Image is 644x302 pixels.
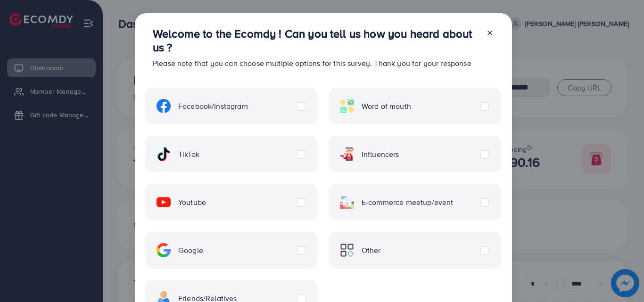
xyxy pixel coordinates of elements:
[157,243,171,257] img: ic-google.5bdd9b68.svg
[178,245,203,256] span: Google
[340,147,354,161] img: ic-influencers.a620ad43.svg
[340,99,354,113] img: ic-word-of-mouth.a439123d.svg
[157,147,171,161] img: ic-tiktok.4b20a09a.svg
[153,27,479,54] h3: Welcome to the Ecomdy ! Can you tell us how you heard about us ?
[178,149,199,160] span: TikTok
[153,57,479,69] p: Please note that you can choose multiple options for this survey. Thank you for your response
[340,195,354,209] img: ic-ecommerce.d1fa3848.svg
[178,101,248,112] span: Facebook/Instagram
[362,149,399,160] span: Influencers
[340,243,354,257] img: ic-other.99c3e012.svg
[178,197,206,208] span: Youtube
[362,197,454,208] span: E-commerce meetup/event
[157,99,171,113] img: ic-facebook.134605ef.svg
[362,245,381,256] span: Other
[157,195,171,209] img: ic-youtube.715a0ca2.svg
[362,101,411,112] span: Word of mouth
